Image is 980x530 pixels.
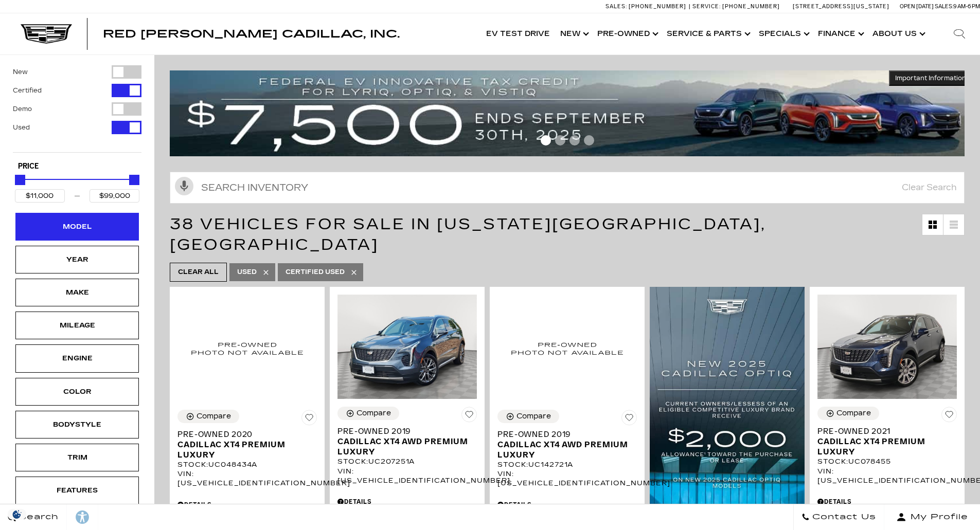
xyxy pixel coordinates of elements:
a: Finance [813,13,867,54]
span: Search [16,510,59,524]
span: Sales: [935,3,953,10]
span: Pre-Owned 2020 [177,429,309,440]
span: Pre-Owned 2021 [817,426,949,436]
div: Compare [357,409,391,418]
input: Search Inventory [170,172,965,204]
a: Pre-Owned 2019Cadillac XT4 AWD Premium Luxury [337,426,477,457]
button: Compare Vehicle [177,410,239,423]
span: [PHONE_NUMBER] [629,3,686,10]
a: Pre-Owned 2020Cadillac XT4 Premium Luxury [177,429,317,460]
a: About Us [867,13,929,54]
div: EngineEngine [15,344,139,372]
section: Click to Open Cookie Consent Modal [5,509,29,520]
img: 2020 Cadillac XT4 Premium Luxury [177,295,317,402]
div: Compare [197,412,231,421]
span: 38 Vehicles for Sale in [US_STATE][GEOGRAPHIC_DATA], [GEOGRAPHIC_DATA] [170,215,766,254]
div: YearYear [15,246,139,273]
div: Color [51,386,103,397]
span: Certified Used [286,266,345,279]
button: Save Vehicle [621,410,637,429]
div: Pricing Details - Pre-Owned 2019 Cadillac XT4 AWD Premium Luxury [497,500,637,509]
span: Go to slide 1 [541,135,551,145]
div: Trim [51,452,103,463]
div: Price [15,171,139,203]
span: Pre-Owned 2019 [497,429,629,440]
a: Service: [PHONE_NUMBER] [689,4,782,9]
span: Open [DATE] [900,3,934,10]
a: Sales: [PHONE_NUMBER] [605,4,689,9]
span: Cadillac XT4 Premium Luxury [817,436,949,457]
div: Mileage [51,320,103,331]
span: Cadillac XT4 Premium Luxury [177,440,309,460]
div: Bodystyle [51,419,103,430]
div: MileageMileage [15,312,139,339]
img: Opt-Out Icon [5,509,29,520]
label: Certified [13,85,42,96]
div: Stock : UC078455 [817,457,957,466]
div: Features [51,485,103,496]
button: Compare Vehicle [497,410,559,423]
div: Year [51,254,103,265]
div: VIN: [US_VEHICLE_IDENTIFICATION_NUMBER] [497,469,637,488]
img: 2019 Cadillac XT4 AWD Premium Luxury [497,295,637,402]
a: New [555,13,592,54]
div: VIN: [US_VEHICLE_IDENTIFICATION_NUMBER] [337,467,477,485]
label: New [13,67,28,77]
span: [PHONE_NUMBER] [722,3,780,10]
div: Stock : UC048434A [177,460,317,469]
div: Pricing Details - Pre-Owned 2020 Cadillac XT4 Premium Luxury [177,500,317,509]
span: Cadillac XT4 AWD Premium Luxury [497,440,629,460]
span: Cadillac XT4 AWD Premium Luxury [337,436,469,457]
img: Cadillac Dark Logo with Cadillac White Text [21,24,72,44]
span: Red [PERSON_NAME] Cadillac, Inc. [103,28,400,40]
div: ModelModel [15,213,139,241]
span: Used [237,266,257,279]
span: Go to slide 4 [584,135,594,145]
span: 9 AM-6 PM [953,3,980,10]
img: 2021 Cadillac XT4 Premium Luxury [817,295,957,399]
button: Save Vehicle [941,407,957,426]
a: Pre-Owned 2021Cadillac XT4 Premium Luxury [817,426,957,457]
div: Filter by Vehicle Type [13,65,141,152]
div: FeaturesFeatures [15,477,139,504]
span: Go to slide 3 [569,135,580,145]
a: Pre-Owned 2019Cadillac XT4 AWD Premium Luxury [497,429,637,460]
div: VIN: [US_VEHICLE_IDENTIFICATION_NUMBER] [817,467,957,485]
div: BodystyleBodystyle [15,411,139,438]
a: Pre-Owned [592,13,662,54]
button: Compare Vehicle [817,407,879,420]
a: Contact Us [793,504,884,530]
span: Contact Us [810,510,876,524]
span: Clear All [178,266,219,279]
svg: Click to toggle on voice search [175,177,193,195]
div: Engine [51,353,103,364]
img: 2019 Cadillac XT4 AWD Premium Luxury [337,295,477,399]
a: EV Test Drive [481,13,555,54]
div: Pricing Details - Pre-Owned 2019 Cadillac XT4 AWD Premium Luxury [337,497,477,506]
span: My Profile [906,510,968,524]
a: Specials [754,13,813,54]
div: Model [51,221,103,232]
div: Stock : UC142721A [497,460,637,469]
label: Demo [13,104,32,114]
div: Make [51,287,103,298]
input: Minimum [15,189,65,203]
div: MakeMake [15,279,139,306]
label: Used [13,122,30,133]
div: TrimTrim [15,444,139,471]
button: Important Information [889,70,972,86]
div: ColorColor [15,378,139,406]
button: Save Vehicle [301,410,317,429]
div: Maximum Price [129,175,139,185]
input: Maximum [90,189,139,203]
a: Service & Parts [662,13,754,54]
span: Important Information [895,74,966,82]
img: vrp-tax-ending-august-version [170,70,972,156]
div: Stock : UC207251A [337,457,477,466]
span: Service: [692,3,721,10]
span: Go to slide 2 [555,135,565,145]
div: Pricing Details - Pre-Owned 2021 Cadillac XT4 Premium Luxury [817,497,957,506]
div: Minimum Price [15,175,25,185]
div: Compare [516,412,551,421]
